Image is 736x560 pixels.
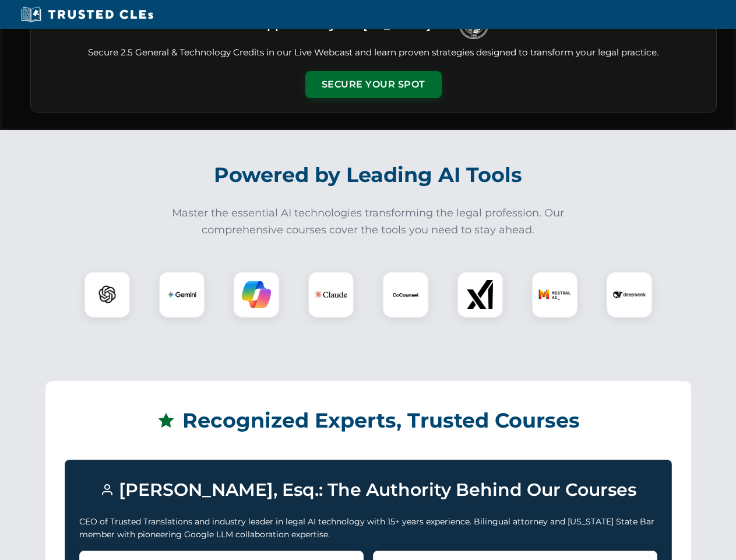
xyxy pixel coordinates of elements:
[305,71,442,98] button: Secure Your Spot
[79,474,657,506] h3: [PERSON_NAME], Esq.: The Authority Behind Our Courses
[382,271,429,318] div: CoCounsel
[466,280,495,309] img: xAI Logo
[315,278,347,311] img: Claude Logo
[159,271,205,318] div: Gemini
[242,280,271,309] img: Copilot Logo
[606,271,653,318] div: DeepSeek
[538,278,571,311] img: Mistral AI Logo
[84,271,131,318] div: ChatGPT
[167,280,196,309] img: Gemini Logo
[391,280,420,309] img: CoCounsel Logo
[531,271,578,318] div: Mistral AI
[90,278,124,311] img: ChatGPT Logo
[79,515,657,541] p: CEO of Trusted Translations and industry leader in legal AI technology with 15+ years experience....
[17,6,157,23] img: Trusted CLEs
[457,271,503,318] div: xAI
[164,205,572,239] p: Master the essential AI technologies transforming the legal profession. Our comprehensive courses...
[65,400,672,441] h2: Recognized Experts, Trusted Courses
[233,271,280,318] div: Copilot
[45,155,691,195] h2: Powered by Leading AI Tools
[308,271,354,318] div: Claude
[613,278,646,311] img: DeepSeek Logo
[45,46,702,60] p: Secure 2.5 General & Technology Credits in our Live Webcast and learn proven strategies designed ...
